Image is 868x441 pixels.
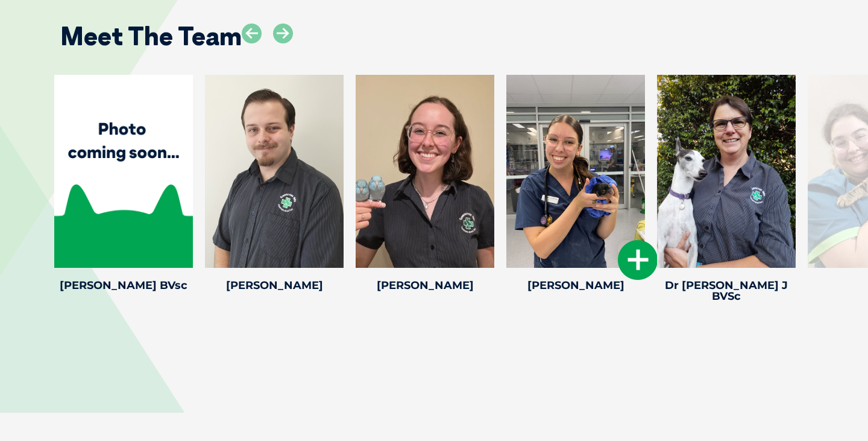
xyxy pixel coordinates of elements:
h4: [PERSON_NAME] [356,280,494,291]
h2: Meet The Team [60,24,242,49]
h4: Dr [PERSON_NAME] J BVSc [657,280,796,302]
h4: [PERSON_NAME] [205,280,344,291]
h4: [PERSON_NAME] [506,280,645,291]
h4: [PERSON_NAME] BVsc [54,280,193,291]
